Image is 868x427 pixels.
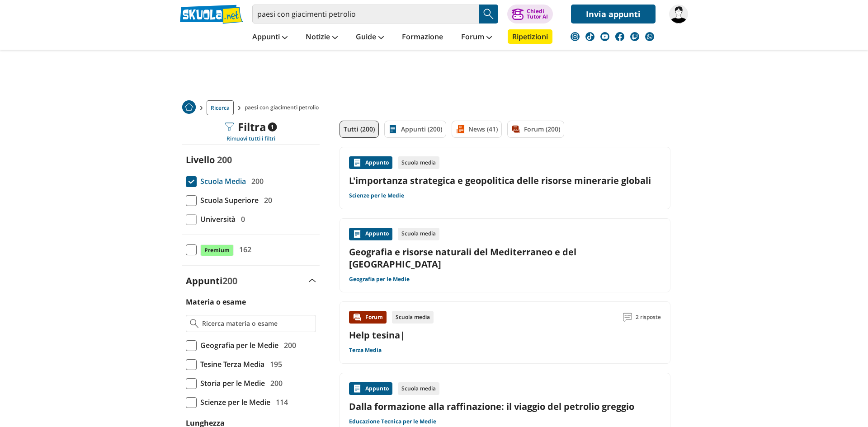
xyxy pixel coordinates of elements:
[280,339,296,351] span: 200
[197,213,236,225] span: Università
[669,5,688,23] img: francesca.bistro
[508,29,552,44] a: Ripetizioni
[250,29,290,46] a: Appunti
[272,396,288,408] span: 114
[182,100,196,114] img: Home
[571,32,580,41] img: instagram
[197,358,264,370] span: Tesine Terza Media
[200,244,234,256] span: Premium
[349,156,392,169] div: Appunto
[197,396,270,408] span: Scienze per le Medie
[268,122,277,131] span: 1
[182,100,196,115] a: Home
[585,32,594,41] img: tiktok
[571,5,656,23] a: Invia appunti
[615,32,624,41] img: facebook
[225,122,234,131] img: Filtra filtri mobile
[197,339,278,351] span: Geografia per le Medie
[349,192,404,199] a: Scienze per le Medie
[349,276,410,283] a: Geografia per le Medie
[340,121,379,138] a: Tutti (200)
[384,121,446,138] a: Appunti (200)
[479,5,498,23] button: Search Button
[236,244,251,255] span: 162
[398,156,439,169] div: Scuola media
[511,125,520,134] img: Forum filtro contenuto
[202,319,312,328] input: Ricerca materia o esame
[398,228,439,240] div: Scuola media
[456,125,465,134] img: News filtro contenuto
[260,194,272,206] span: 20
[225,121,277,133] div: Filtra
[267,377,283,389] span: 200
[252,5,479,23] input: Cerca appunti, riassunti o versioni
[623,313,632,322] img: Commenti lettura
[630,32,639,41] img: twitch
[222,275,237,287] span: 200
[207,100,234,115] a: Ricerca
[507,5,553,23] button: ChiediTutor AI
[349,174,661,187] a: L'importanza strategica e geopolitica delle risorse minerarie globali
[398,382,439,395] div: Scuola media
[349,382,392,395] div: Appunto
[353,230,362,239] img: Appunti contenuto
[459,29,494,46] a: Forum
[182,135,320,142] div: Rimuovi tutti i filtri
[217,154,232,166] span: 200
[237,213,245,225] span: 0
[507,121,564,138] a: Forum (200)
[349,347,382,354] a: Terza Media
[349,418,436,425] a: Educazione Tecnica per le Medie
[482,7,495,21] img: Cerca appunti, riassunti o versioni
[186,275,237,287] label: Appunti
[190,319,198,328] img: Ricerca materia o esame
[349,400,661,413] a: Dalla formazione alla raffinazione: il viaggio del petrolio greggio
[309,279,316,282] img: Apri e chiudi sezione
[636,311,661,324] span: 2 risposte
[527,9,548,19] div: Chiedi Tutor AI
[645,32,654,41] img: WhatsApp
[349,246,661,270] a: Geografia e risorse naturali del Mediterraneo e del [GEOGRAPHIC_DATA]
[353,384,362,393] img: Appunti contenuto
[349,311,387,324] div: Forum
[248,175,264,187] span: 200
[353,158,362,167] img: Appunti contenuto
[600,32,609,41] img: youtube
[349,228,392,240] div: Appunto
[452,121,502,138] a: News (41)
[266,358,282,370] span: 195
[186,297,246,307] label: Materia o esame
[303,29,340,46] a: Notizie
[354,29,386,46] a: Guide
[353,313,362,322] img: Forum contenuto
[392,311,434,324] div: Scuola media
[245,100,322,115] span: paesi con giacimenti petrolio
[186,154,215,166] label: Livello
[197,377,265,389] span: Storia per le Medie
[388,125,397,134] img: Appunti filtro contenuto
[197,194,259,206] span: Scuola Superiore
[197,175,246,187] span: Scuola Media
[349,329,405,341] a: Help tesina|
[400,29,445,46] a: Formazione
